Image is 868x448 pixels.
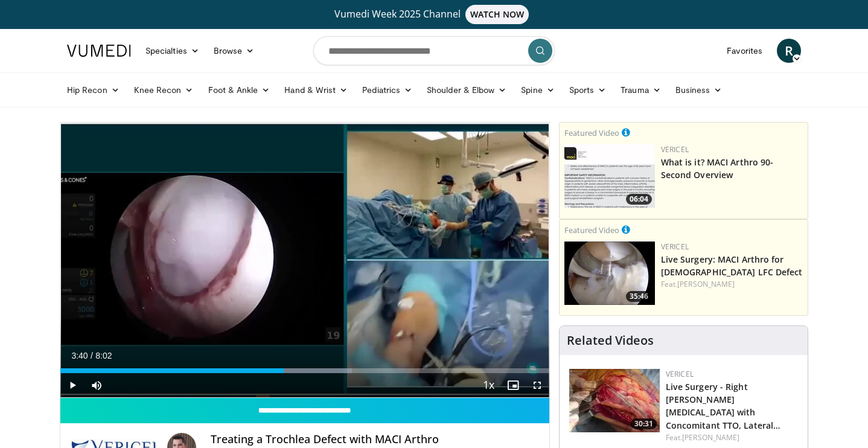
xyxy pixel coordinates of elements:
[668,78,730,102] a: Business
[661,144,689,155] a: Vericel
[201,78,278,102] a: Foot & Ankle
[60,78,127,102] a: Hip Recon
[567,333,654,348] h4: Related Videos
[477,373,501,397] button: Playback Rate
[613,78,668,102] a: Trauma
[661,279,803,290] div: Feat.
[631,418,657,429] span: 30:31
[666,432,798,443] div: Feat.
[465,5,529,24] span: WATCH NOW
[95,351,112,360] span: 8:02
[355,78,420,102] a: Pediatrics
[677,279,735,289] a: [PERSON_NAME]
[569,369,660,432] a: 30:31
[626,194,652,205] span: 06:04
[277,78,355,102] a: Hand & Wrist
[666,369,694,379] a: Vericel
[682,432,739,443] a: [PERSON_NAME]
[71,351,88,360] span: 3:40
[420,78,514,102] a: Shoulder & Elbow
[564,242,655,305] img: eb023345-1e2d-4374-a840-ddbc99f8c97c.150x105_q85_crop-smart_upscale.jpg
[85,373,109,397] button: Mute
[127,78,201,102] a: Knee Recon
[501,373,525,397] button: Enable picture-in-picture mode
[661,156,774,181] a: What is it? MACI Arthro 90-Second Overview
[666,381,781,430] a: Live Surgery - Right [PERSON_NAME][MEDICAL_DATA] with Concomitant TTO, Lateral…
[67,45,131,57] img: VuMedi Logo
[313,36,555,65] input: Search topics, interventions
[564,144,655,208] a: 06:04
[91,351,93,360] span: /
[60,123,549,398] video-js: Video Player
[69,5,799,24] a: Vumedi Week 2025 ChannelWATCH NOW
[564,225,619,235] small: Featured Video
[60,373,85,397] button: Play
[525,373,549,397] button: Fullscreen
[514,78,561,102] a: Spine
[138,39,206,63] a: Specialties
[564,242,655,305] a: 35:46
[661,254,803,278] a: Live Surgery: MACI Arthro for [DEMOGRAPHIC_DATA] LFC Defect
[564,144,655,208] img: aa6cc8ed-3dbf-4b6a-8d82-4a06f68b6688.150x105_q85_crop-smart_upscale.jpg
[564,127,619,138] small: Featured Video
[661,242,689,252] a: Vericel
[206,39,262,63] a: Browse
[626,291,652,302] span: 35:46
[211,433,539,446] h4: Treating a Trochlea Defect with MACI Arthro
[60,368,549,373] div: Progress Bar
[720,39,770,63] a: Favorites
[569,369,660,432] img: f2822210-6046-4d88-9b48-ff7c77ada2d7.150x105_q85_crop-smart_upscale.jpg
[777,39,801,63] a: R
[562,78,614,102] a: Sports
